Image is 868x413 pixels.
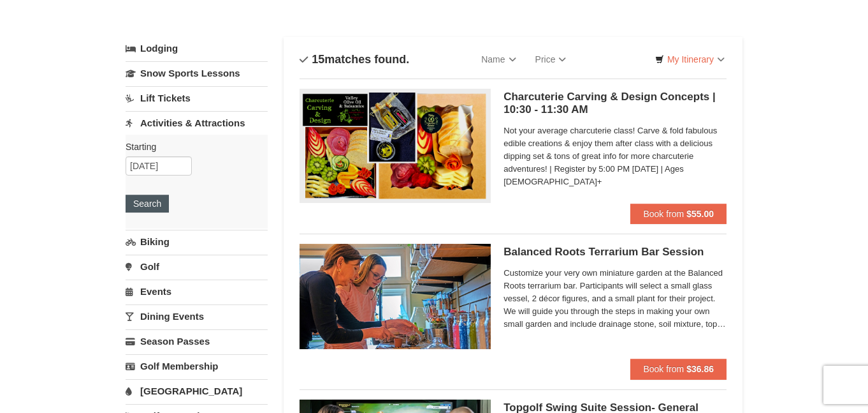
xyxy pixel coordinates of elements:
[126,195,169,213] button: Search
[503,246,727,259] h5: Balanced Roots Terrarium Bar Session
[126,61,268,85] a: Snow Sports Lessons
[126,86,268,110] a: Lift Tickets
[126,304,268,328] a: Dining Events
[686,364,714,374] strong: $36.86
[300,53,409,66] h4: matches found.
[472,47,525,72] a: Name
[126,140,258,153] label: Starting
[126,329,268,353] a: Season Passes
[503,267,727,331] span: Customize your very own miniature garden at the Balanced Roots terrarium bar. Participants will s...
[312,53,324,66] span: 15
[503,124,727,188] span: Not your average charcuterie class! Carve & fold fabulous edible creations & enjoy them after cla...
[526,47,576,72] a: Price
[126,37,268,60] a: Lodging
[300,244,491,349] img: 18871151-30-393e4332.jpg
[300,89,491,203] img: 18871151-79-7a7e7977.png
[630,359,727,379] button: Book from $36.86
[503,91,727,116] h5: Charcuterie Carving & Design Concepts | 10:30 - 11:30 AM
[643,364,684,374] span: Book from
[126,354,268,378] a: Golf Membership
[647,50,733,69] a: My Itinerary
[643,209,684,219] span: Book from
[126,230,268,253] a: Biking
[686,209,714,219] strong: $55.00
[126,111,268,135] a: Activities & Attractions
[126,379,268,403] a: [GEOGRAPHIC_DATA]
[126,255,268,278] a: Golf
[126,280,268,303] a: Events
[630,204,727,224] button: Book from $55.00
